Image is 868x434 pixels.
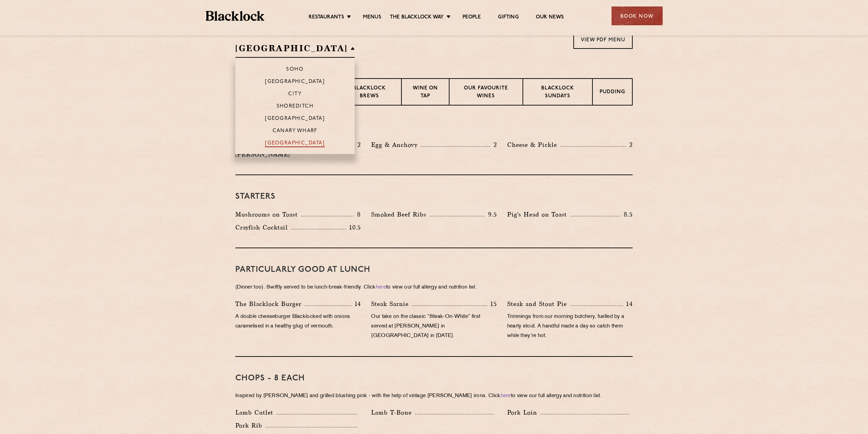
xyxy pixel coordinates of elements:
p: A double cheeseburger Blacklocked with onions caramelised in a healthy glug of vermouth. [235,312,361,331]
p: Mushrooms on Toast [235,210,301,219]
p: Pork Loin [507,408,541,417]
p: 14 [623,299,633,308]
p: Wine on Tap [409,85,442,101]
p: Inspired by [PERSON_NAME] and grilled blushing pink - with the help of vintage [PERSON_NAME] iron... [235,391,633,401]
div: Book Now [612,6,663,25]
p: 8.5 [620,210,633,219]
p: Blacklock Sundays [530,85,585,101]
p: City [288,91,301,98]
p: Lamb Cutlet [235,408,277,417]
a: Gifting [498,14,518,22]
p: (Dinner too). Swiftly served to be lunch-break-friendly. Click to view our full allergy and nutri... [235,283,633,292]
p: Our favourite wines [456,85,515,101]
p: Pork Rib [235,421,266,430]
a: Menus [363,14,381,22]
p: 9.5 [485,210,497,219]
p: 10.5 [346,223,361,232]
p: 8 [354,210,361,219]
p: The Blacklock Burger [235,299,305,309]
p: Smoked Beef Ribs [371,210,430,219]
p: Steak and Stout Pie [507,299,570,309]
p: Pig's Head on Toast [507,210,570,219]
a: here [376,285,386,290]
p: [GEOGRAPHIC_DATA] [265,140,325,147]
a: here [501,393,511,398]
p: Trimmings from our morning butchery, fuelled by a hearty stout. A handful made a day so catch the... [507,312,633,341]
p: 2 [490,140,497,149]
h3: Pre Chop Bites [235,123,633,131]
p: Soho [286,67,304,73]
a: People [462,14,481,22]
p: Canary Wharf [273,128,318,135]
p: 15 [487,299,497,308]
p: 14 [351,299,361,308]
p: Steak Sarnie [371,299,412,309]
p: Crayfish Cocktail [235,223,291,232]
p: Shoreditch [277,103,314,110]
p: 2 [626,140,633,149]
h3: Chops - 8 each [235,374,633,383]
h3: Starters [235,192,633,201]
p: [GEOGRAPHIC_DATA] [265,79,325,86]
a: The Blacklock Way [390,14,444,22]
p: Our take on the classic “Steak-On-White” first served at [PERSON_NAME] in [GEOGRAPHIC_DATA] in [D... [371,312,497,341]
p: Lamb T-Bone [371,408,415,417]
p: [GEOGRAPHIC_DATA] [265,116,325,123]
img: BL_Textured_Logo-footer-cropped.svg [206,11,265,21]
p: Pudding [600,88,625,97]
a: Restaurants [309,14,344,22]
p: Egg & Anchovy [371,140,421,150]
a: Our News [536,14,564,22]
h3: PARTICULARLY GOOD AT LUNCH [235,265,633,274]
h2: [GEOGRAPHIC_DATA] [235,42,355,58]
a: View PDF Menu [573,30,633,49]
p: Blacklock Brews [344,85,394,101]
p: 2 [354,140,361,149]
p: Cheese & Pickle [507,140,560,150]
